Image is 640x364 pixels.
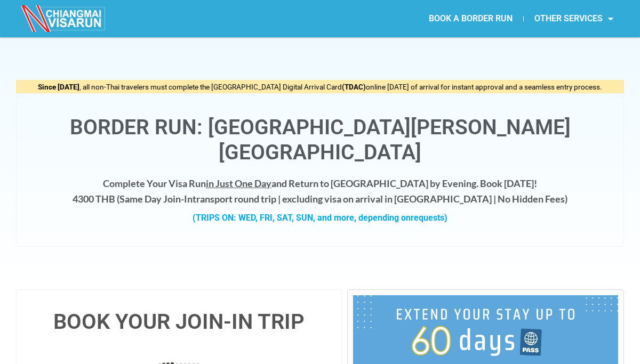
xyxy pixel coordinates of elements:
[193,213,447,223] strong: (TRIPS ON: WED, FRI, SAT, SUN, and more, depending on
[38,83,602,91] span: , all non-Thai travelers must complete the [GEOGRAPHIC_DATA] Digital Arrival Card online [DATE] o...
[27,311,331,333] h4: BOOK YOUR JOIN-IN TRIP
[320,6,624,31] nav: Menu
[411,213,447,223] span: requests)
[119,193,193,205] strong: Same Day Join-In
[524,6,624,31] a: OTHER SERVICES
[27,176,613,207] h4: Complete Your Visa Run and Return to [GEOGRAPHIC_DATA] by Evening. Book [DATE]! 4300 THB ( transp...
[27,115,613,165] h1: Border Run: [GEOGRAPHIC_DATA][PERSON_NAME][GEOGRAPHIC_DATA]
[418,6,523,31] a: BOOK A BORDER RUN
[342,83,366,91] strong: (TDAC)
[206,177,271,189] span: in Just One Day
[38,83,79,91] strong: Since [DATE]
